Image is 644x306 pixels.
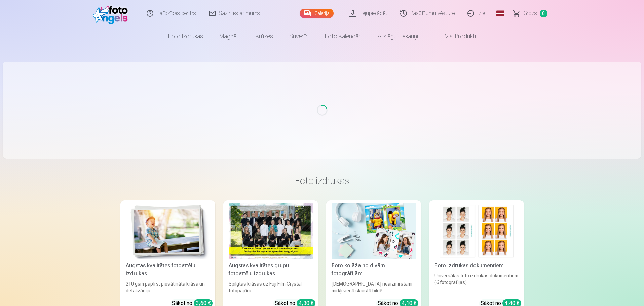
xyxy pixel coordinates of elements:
a: Krūzes [248,27,281,46]
img: /fa1 [93,3,131,24]
h3: Foto izdrukas [126,175,519,187]
a: Foto kalendāri [317,27,370,46]
div: 210 gsm papīrs, piesātināta krāsa un detalizācija [123,280,213,294]
div: [DEMOGRAPHIC_DATA] neaizmirstami mirkļi vienā skaistā bildē [329,280,418,294]
div: Augstas kvalitātes fotoattēlu izdrukas [123,262,213,278]
a: Magnēti [211,27,248,46]
div: Augstas kvalitātes grupu fotoattēlu izdrukas [226,262,315,278]
div: Foto izdrukas dokumentiem [432,262,521,270]
span: 0 [540,10,547,17]
a: Atslēgu piekariņi [370,27,426,46]
div: Spilgtas krāsas uz Fuji Film Crystal fotopapīra [226,280,315,294]
img: Foto izdrukas dokumentiem [434,203,519,259]
a: Galerija [300,9,334,18]
a: Foto izdrukas [160,27,211,46]
img: Foto kolāža no divām fotogrāfijām [332,203,416,259]
a: Visi produkti [426,27,484,46]
div: Foto kolāža no divām fotogrāfijām [329,262,418,278]
a: Suvenīri [281,27,317,46]
img: Augstas kvalitātes fotoattēlu izdrukas [126,203,210,259]
div: Universālas foto izdrukas dokumentiem (6 fotogrāfijas) [432,272,521,294]
span: Grozs [523,9,537,17]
